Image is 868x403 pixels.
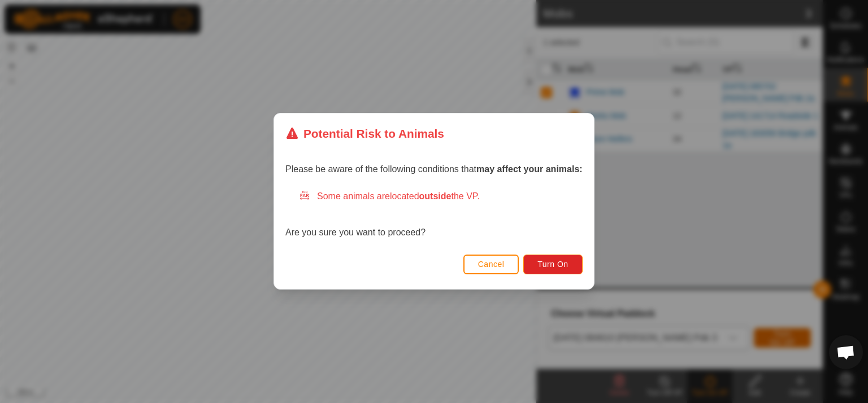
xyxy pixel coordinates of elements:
[829,335,863,369] div: Open chat
[419,192,452,201] strong: outside
[463,255,519,274] button: Cancel
[524,255,583,274] button: Turn On
[285,190,583,240] div: Are you sure you want to proceed?
[299,190,583,204] div: Some animals are
[390,192,480,201] span: located the VP.
[478,260,505,269] span: Cancel
[476,165,583,174] strong: may affect your animals:
[285,125,444,142] div: Potential Risk to Animals
[538,260,568,269] span: Turn On
[285,165,583,174] span: Please be aware of the following conditions that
